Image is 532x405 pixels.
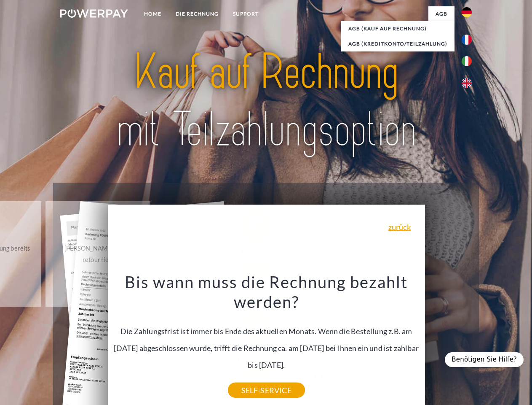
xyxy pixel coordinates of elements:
[51,243,145,265] div: [PERSON_NAME] wurde retourniert
[226,6,266,22] a: SUPPORT
[137,6,168,22] a: Home
[462,7,472,17] img: de
[462,56,472,66] img: it
[445,352,524,367] div: Benötigen Sie Hilfe?
[228,383,305,398] a: SELF-SERVICE
[388,223,411,231] a: zurück
[428,6,454,22] a: agb
[462,78,472,88] img: en
[341,21,454,36] a: AGB (Kauf auf Rechnung)
[80,40,452,162] img: title-powerpay_de.svg
[168,6,226,22] a: DIE RECHNUNG
[60,9,128,18] img: logo-powerpay-white.svg
[341,36,454,51] a: AGB (Kreditkonto/Teilzahlung)
[462,35,472,45] img: fr
[112,272,420,390] div: Die Zahlungsfrist ist immer bis Ende des aktuellen Monats. Wenn die Bestellung z.B. am [DATE] abg...
[112,272,420,312] h3: Bis wann muss die Rechnung bezahlt werden?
